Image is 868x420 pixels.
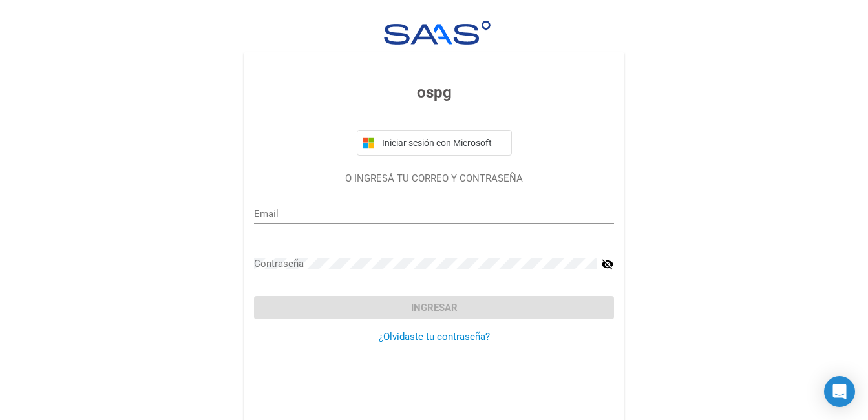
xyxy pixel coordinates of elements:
p: O INGRESÁ TU CORREO Y CONTRASEÑA [254,171,614,186]
mat-icon: visibility_off [601,257,614,272]
span: Iniciar sesión con Microsoft [379,138,506,148]
span: Ingresar [411,302,458,313]
a: ¿Olvidaste tu contraseña? [379,331,490,342]
button: Iniciar sesión con Microsoft [357,130,512,156]
div: Open Intercom Messenger [824,376,855,407]
h3: ospg [254,81,614,104]
button: Ingresar [254,296,614,319]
